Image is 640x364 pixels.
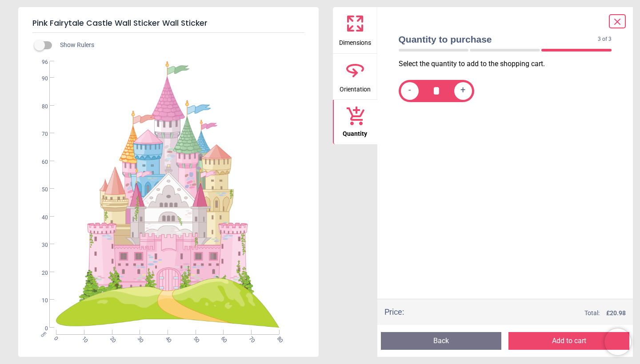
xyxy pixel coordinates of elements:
span: 96 [31,59,48,66]
span: 3 of 3 [598,36,612,43]
span: 20.98 [610,309,626,317]
span: 60 [31,158,48,166]
button: Orientation [333,54,377,100]
span: Quantity to purchase [399,33,598,46]
p: Select the quantity to add to the shopping cart. [399,59,619,69]
span: 50 [192,335,197,341]
span: 50 [31,186,48,194]
span: 20 [31,269,48,277]
div: Total: [417,309,626,318]
span: 10 [31,297,48,305]
span: 40 [164,335,169,341]
span: 60 [219,335,225,341]
button: Back [381,332,502,350]
span: 70 [31,131,48,138]
h5: Pink Fairytale Castle Wall Sticker Wall Sticker [32,14,304,33]
span: 40 [31,214,48,222]
span: 70 [247,335,253,341]
span: 0 [31,325,48,332]
span: Quantity [343,125,367,138]
div: Show Rulers [40,40,319,51]
span: Dimensions [339,34,371,47]
span: 0 [52,335,58,341]
button: Dimensions [333,7,377,53]
span: 30 [136,335,141,341]
button: Add to cart [508,332,629,350]
button: Quantity [333,100,377,144]
span: 20 [108,335,114,341]
span: - [408,85,411,96]
span: 90 [31,75,48,83]
span: 80 [31,103,48,111]
span: cm [40,330,48,338]
span: £ [606,309,626,318]
span: Orientation [340,81,371,94]
span: 80 [275,335,281,341]
span: 10 [80,335,86,341]
div: Price : [384,306,404,317]
span: + [460,85,465,96]
iframe: Brevo live chat [604,328,631,355]
span: 30 [31,241,48,249]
